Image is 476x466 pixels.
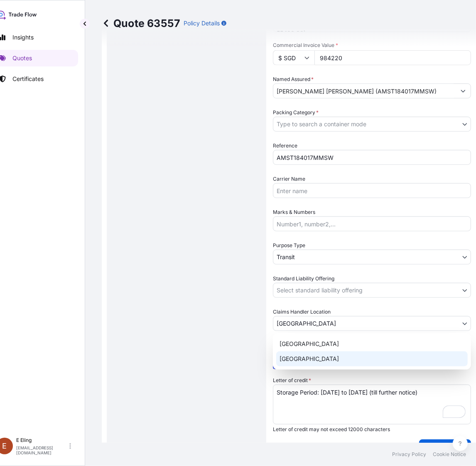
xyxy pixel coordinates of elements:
[16,437,68,444] p: E Eling
[273,316,471,331] button: [GEOGRAPHIC_DATA]
[102,17,180,30] p: Quote 63557
[273,426,471,433] p: Letter of credit may not exceed 12000 characters
[12,33,34,42] p: Insights
[277,120,366,128] span: Type to search a container mode
[277,319,336,328] span: [GEOGRAPHIC_DATA]
[273,108,319,117] span: Packing Category
[273,117,471,132] button: Type to search a container mode
[433,451,466,458] a: Cookie Notice
[273,175,305,183] label: Carrier Name
[273,241,305,250] span: Purpose Type
[273,308,331,316] span: Claims Handler Location
[273,150,471,165] input: Your internal reference
[392,451,426,458] a: Privacy Policy
[277,286,363,294] span: Select standard liability offering
[273,376,311,385] label: Letter of credit
[273,142,297,150] label: Reference
[273,83,456,98] input: Full name
[12,54,32,62] p: Quotes
[273,183,471,198] input: Enter name
[273,75,314,83] label: Named Assured
[277,253,295,261] span: Transit
[184,19,220,27] p: Policy Details
[2,442,7,450] span: E
[314,50,471,65] input: Type amount
[273,250,471,265] button: Transit
[16,445,68,455] p: [EMAIL_ADDRESS][DOMAIN_NAME]
[273,283,471,298] button: Select standard liability offering
[273,275,334,283] span: Standard Liability Offering
[276,336,468,351] div: [GEOGRAPHIC_DATA]
[273,385,471,424] textarea: To enrich screen reader interactions, please activate Accessibility in Grammarly extension settings
[419,439,471,456] button: Save Changes
[12,75,44,83] p: Certificates
[273,216,471,231] input: Number1, number2,...
[456,83,471,98] button: Show suggestions
[276,351,468,366] div: [GEOGRAPHIC_DATA]
[362,439,419,456] button: Cancel Changes
[273,208,315,216] label: Marks & Numbers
